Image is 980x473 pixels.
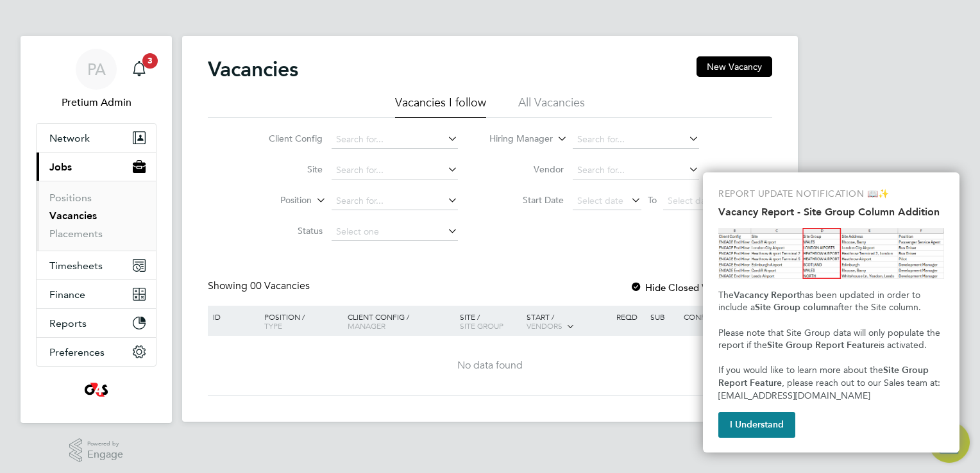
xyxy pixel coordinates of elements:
span: Timesheets [49,260,103,272]
button: I Understand [718,412,795,438]
div: No data found [210,359,770,372]
span: The [718,290,734,301]
button: New Vacancy [697,56,772,77]
span: PA [87,61,106,78]
input: Search for... [332,192,458,210]
strong: Site Group Report Feature [718,365,931,388]
span: Site Group [460,320,503,331]
span: has been updated in order to include a [718,290,923,313]
div: Showing [208,279,312,293]
span: Preferences [49,346,105,358]
input: Search for... [573,162,699,179]
label: Position [238,194,312,207]
span: To [644,192,661,208]
div: Client Config / [344,306,457,336]
span: If you would like to learn more about the [718,365,883,376]
strong: Site Group Report Feature [767,340,879,351]
li: All Vacancies [518,95,585,118]
strong: Site Group column [755,302,834,313]
label: Vendor [490,163,564,175]
input: Search for... [332,162,458,179]
div: Sub [647,306,680,328]
h2: Vacancy Report - Site Group Column Addition [718,206,944,218]
div: ID [210,306,255,328]
span: Engage [87,449,123,460]
div: Conf [680,306,714,328]
span: Jobs [49,161,72,173]
span: Select date [577,195,623,206]
span: Network [49,132,90,144]
a: Go to account details [36,49,156,110]
input: Search for... [332,131,458,149]
span: 3 [142,53,158,69]
div: Position / [255,306,344,336]
span: Reports [49,317,87,329]
span: Select date [668,195,714,206]
span: Type [264,320,282,331]
span: 00 Vacancies [250,279,310,292]
a: Placements [49,228,103,240]
div: Site / [457,306,524,336]
img: Site Group Column in Vacancy Report [718,228,944,279]
label: Client Config [249,133,323,144]
span: Please note that Site Group data will only populate the report if the [718,328,943,351]
label: Status [249,225,323,236]
div: Vacancy Report - Site Group Column Addition [703,172,959,452]
div: Reqd [613,306,646,328]
img: g4s4-logo-retina.png [81,379,112,400]
h2: Vacancies [208,56,298,82]
span: Manager [348,320,385,331]
span: Pretium Admin [36,95,156,110]
span: Finance [49,288,85,301]
span: is activated. [879,340,927,351]
input: Select one [332,223,458,241]
a: Vacancies [49,210,97,222]
div: Start / [523,306,613,338]
a: Positions [49,192,92,204]
span: Powered by [87,438,123,449]
strong: Vacancy Report [734,290,800,301]
nav: Main navigation [21,36,172,423]
label: Start Date [490,194,564,206]
li: Vacancies I follow [395,95,486,118]
p: REPORT UPDATE NOTIFICATION 📖✨ [718,188,944,201]
span: , please reach out to our Sales team at: [EMAIL_ADDRESS][DOMAIN_NAME] [718,378,943,401]
input: Search for... [573,131,699,149]
span: Vendors [527,320,562,331]
label: Hiring Manager [479,133,553,145]
label: Site [249,163,323,175]
label: Hide Closed Vacancies [630,281,744,294]
span: after the Site column. [834,302,921,313]
a: Go to home page [36,379,156,400]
